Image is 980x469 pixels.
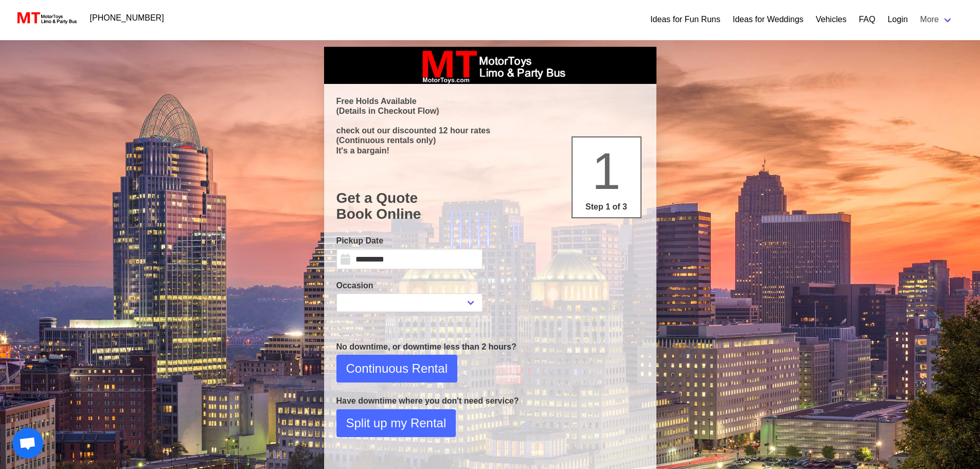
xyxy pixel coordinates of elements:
label: Occasion [336,280,483,292]
p: check out our discounted 12 hour rates [336,126,644,135]
a: [PHONE_NUMBER] [84,8,170,28]
a: More [914,9,959,30]
p: Have downtime where you don't need service? [336,395,644,407]
button: Split up my Rental [336,409,456,437]
label: Pickup Date [336,235,483,247]
span: Continuous Rental [346,359,448,378]
p: (Details in Checkout Flow) [336,106,644,116]
span: Split up my Rental [346,414,447,432]
p: It's a bargain! [336,146,644,155]
a: Ideas for Weddings [733,13,804,26]
img: box_logo_brand.jpeg [413,47,567,84]
p: No downtime, or downtime less than 2 hours? [336,341,644,353]
h1: Get a Quote Book Online [336,190,644,222]
a: Ideas for Fun Runs [650,13,720,26]
span: 1 [592,142,621,200]
p: Step 1 of 3 [577,201,636,213]
img: MotorToys Logo [14,11,78,25]
a: Login [887,13,907,26]
a: Open chat [12,428,43,459]
a: FAQ [859,13,875,26]
button: Continuous Rental [336,355,457,383]
p: Free Holds Available [336,96,644,106]
a: Vehicles [816,13,847,26]
p: (Continuous rentals only) [336,135,644,145]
